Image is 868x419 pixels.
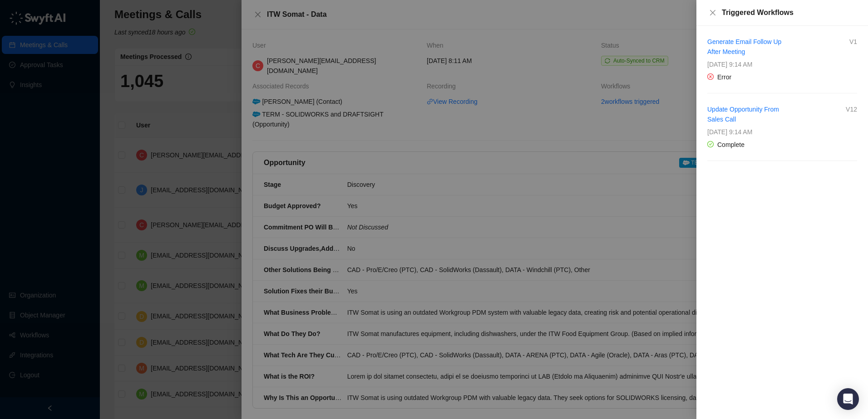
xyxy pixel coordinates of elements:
span: check-circle [707,141,714,147]
div: Open Intercom Messenger [837,388,859,410]
span: close [709,9,716,16]
span: V12 [846,104,857,114]
span: Complete [717,141,745,148]
a: Update Opportunity From Sales Call [707,106,779,123]
span: close-circle [707,73,714,80]
a: Generate Email Follow Up After Meeting [707,38,781,55]
span: [DATE] 9:14 AM [707,61,752,68]
div: Triggered Workflows [722,7,857,18]
span: V1 [849,37,857,47]
button: Close [707,7,718,18]
span: Error [717,73,731,81]
span: [DATE] 9:14 AM [707,128,752,136]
